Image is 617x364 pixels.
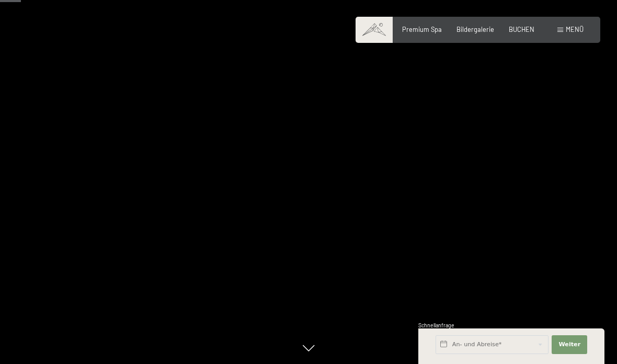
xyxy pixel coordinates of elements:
[418,322,454,328] span: Schnellanfrage
[558,340,580,349] span: Weiter
[456,25,494,33] a: Bildergalerie
[509,25,534,33] a: BUCHEN
[552,335,587,354] button: Weiter
[402,25,442,33] a: Premium Spa
[566,25,584,33] span: Menü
